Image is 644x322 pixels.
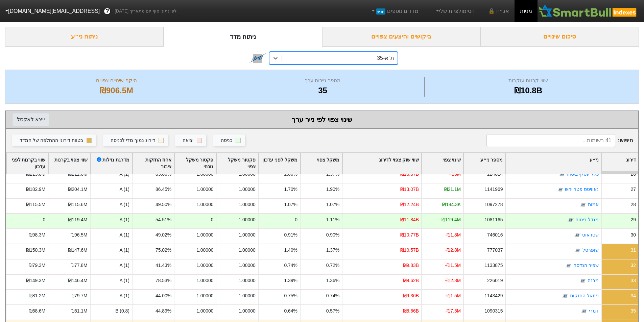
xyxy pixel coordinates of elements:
[326,171,339,178] div: 1.97%
[326,262,339,269] div: 0.72%
[342,153,421,174] div: Toggle SortBy
[631,216,636,223] div: 29
[90,274,132,289] div: A (1)
[445,247,461,254] div: -₪2.8M
[90,198,132,213] div: A (1)
[570,293,599,299] a: פתאל החזקות
[68,277,87,284] div: ₪146.4M
[211,216,214,223] div: 0
[196,247,213,254] div: 1.00000
[589,308,599,314] a: דמרי
[133,153,174,174] div: Toggle SortBy
[284,292,297,299] div: 0.75%
[487,171,503,178] div: 224014
[196,231,213,239] div: 1.00000
[484,216,503,223] div: 1081165
[445,277,461,284] div: -₪2.8M
[238,247,255,254] div: 1.00000
[444,186,461,193] div: ₪21.1M
[14,77,219,84] div: היקף שינויים צפויים
[295,216,297,223] div: 0
[68,247,87,254] div: ₪147.6M
[216,153,258,174] div: Toggle SortBy
[588,278,599,283] a: מבנה
[484,186,503,193] div: 1141969
[631,231,636,239] div: 30
[487,247,503,254] div: 777037
[29,262,46,269] div: ₪79.3M
[174,153,216,174] div: Toggle SortBy
[90,289,132,304] div: A (1)
[575,217,599,223] a: מגדל ביטוח
[449,171,461,178] div: -₪3M
[284,231,297,239] div: 0.91%
[377,54,394,62] div: ת"א-35
[156,277,171,284] div: 78.53%
[13,115,631,125] div: שינוי צפוי לפי נייר ערך
[588,202,599,207] a: אמות
[631,262,636,269] div: 32
[400,247,419,254] div: ₪10.57B
[631,277,636,284] div: 33
[484,307,503,315] div: 1090315
[14,84,219,97] div: ₪906.5M
[71,292,88,299] div: ₪79.7M
[562,293,569,300] img: tase link
[326,201,339,208] div: 1.07%
[238,201,255,208] div: 1.00000
[26,277,45,284] div: ₪149.3M
[445,262,461,269] div: -₪1.5M
[487,277,503,284] div: 226019
[103,134,168,147] button: דירוג נמוך מדי לכניסה
[631,247,636,254] div: 31
[20,137,83,144] div: בטווח דירוגי ההחלפה של המדד
[156,247,171,254] div: 75.02%
[400,231,419,239] div: ₪10.77B
[26,186,45,193] div: ₪182.9M
[400,171,419,178] div: ₪13.37B
[71,262,88,269] div: ₪77.8M
[90,213,132,228] div: A (1)
[573,263,599,268] a: שפיר הנדסה
[506,153,601,174] div: Toggle SortBy
[426,77,630,84] div: שווי קרנות עוקבות
[432,4,477,18] a: הסימולציות שלי
[484,262,503,269] div: 1133875
[238,277,255,284] div: 1.00000
[284,171,297,178] div: 2.00%
[326,231,339,239] div: 0.90%
[557,187,564,193] img: tase link
[631,307,636,315] div: 35
[487,231,503,239] div: 746016
[156,171,171,178] div: 85.66%
[43,216,46,223] div: 0
[175,134,206,147] button: יציאה
[223,77,423,84] div: מספר ניירות ערך
[480,27,639,47] div: סיכום שינויים
[196,186,213,193] div: 1.00000
[284,262,297,269] div: 0.74%
[26,201,45,208] div: ₪115.5M
[249,49,266,67] img: tase link
[574,247,581,254] img: tase link
[581,308,588,315] img: tase link
[403,307,419,315] div: ₪8.66B
[484,201,503,208] div: 1097278
[326,186,339,193] div: 1.90%
[196,307,213,315] div: 1.00000
[164,27,322,47] div: ניתוח מדד
[156,201,171,208] div: 49.50%
[90,244,132,259] div: A (1)
[29,231,46,239] div: ₪98.3M
[400,216,419,223] div: ₪11.84B
[238,262,255,269] div: 1.00000
[259,153,300,174] div: Toggle SortBy
[90,228,132,244] div: A (1)
[223,84,423,97] div: 35
[445,231,461,239] div: -₪1.8M
[567,217,574,224] img: tase link
[68,186,87,193] div: ₪204.1M
[284,307,297,315] div: 0.64%
[91,153,132,174] div: Toggle SortBy
[96,156,129,171] div: מדרגת נזילות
